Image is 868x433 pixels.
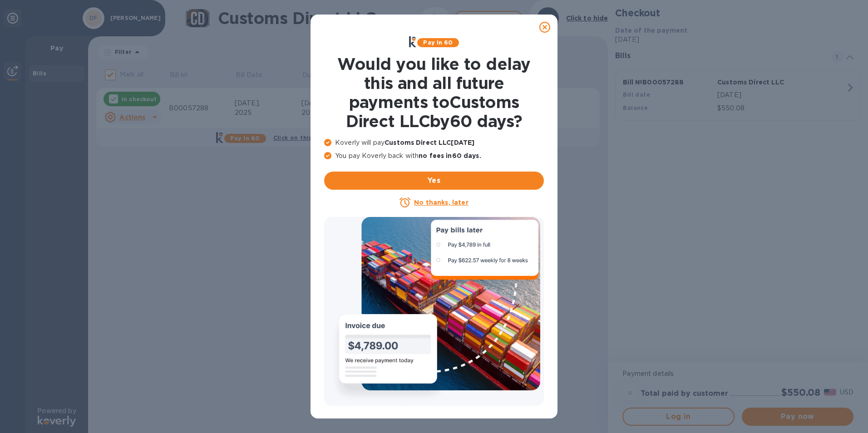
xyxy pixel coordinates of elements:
[331,175,537,186] span: Yes
[419,152,481,159] b: no fees in 60 days .
[385,139,474,146] b: Customs Direct LLC [DATE]
[324,172,544,190] button: Yes
[324,54,544,131] h1: Would you like to delay this and all future payments to Customs Direct LLC by 60 days ?
[324,151,544,161] p: You pay Koverly back with
[324,138,544,148] p: Koverly will pay
[423,39,453,46] b: Pay in 60
[414,199,468,206] u: No thanks, later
